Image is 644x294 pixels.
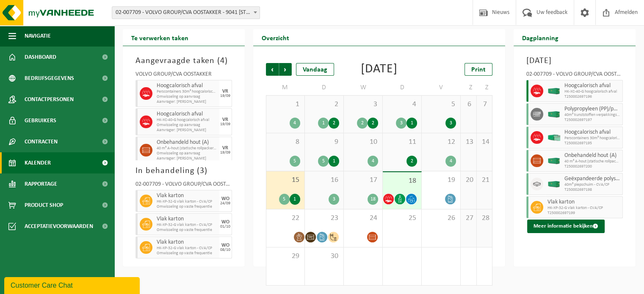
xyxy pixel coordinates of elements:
span: Aanvrager: [PERSON_NAME] [157,128,217,133]
span: Omwisseling op aanvraag [157,94,217,99]
span: 24 [348,214,378,223]
td: Z [461,80,476,95]
span: 17 [348,176,378,185]
span: Geëxpandeerde polystyreen (EPS) verpakking (< 1 m² per stuk), recycleerbaar [564,176,620,182]
span: Onbehandeld hout (A) [157,139,217,146]
span: Print [471,66,486,73]
div: VOLVO GROUP/CVA OOSTAKKER [135,71,232,80]
span: 7 [481,100,488,109]
span: Vlak karton [157,216,217,223]
img: HK-XC-40-GN-00 [547,88,560,94]
span: 5 [426,100,456,109]
span: Vlak karton [157,239,217,246]
div: 4 [290,118,300,129]
span: 16 [309,176,339,185]
span: 29 [271,252,300,261]
span: 40 m³ A-hout (statische rollpacker) - CVA/CP [157,146,217,151]
div: 2 [406,156,417,167]
span: Aanvrager: [PERSON_NAME] [157,99,217,104]
span: Volgende [279,63,292,76]
span: 02-007709 - VOLVO GROUP/CVA OOSTAKKER - 9041 OOSTAKKER, SMALLEHEERWEG 31 [112,6,260,19]
span: 21 [481,176,488,185]
span: 3 [348,100,378,109]
span: HK-XP-32-G vlak karton - CVA/CP [157,246,217,251]
span: Dashboard [25,47,56,68]
span: Kalender [25,152,51,173]
span: Omwisseling op aanvraag [157,151,217,156]
div: 08/10 [220,248,230,252]
h3: Aangevraagde taken ( ) [135,55,232,67]
span: HK-XP-32-G vlak karton - CVA/CP [157,199,217,204]
span: 15 [271,176,300,185]
div: 4 [445,156,456,167]
div: 2 [368,118,378,129]
span: Navigatie [25,25,51,47]
div: 19/09 [220,122,230,126]
span: 26 [426,214,456,223]
div: 02-007709 - VOLVO GROUP/CVA OOSTAKKER - OOSTAKKER [526,71,623,80]
span: HK-XP-32-G vlak karton - CVA/CP [547,206,620,211]
span: Hoogcalorisch afval [564,82,620,89]
span: 13 [465,137,472,147]
div: 2 [357,118,368,129]
span: 18 [387,176,417,186]
div: 3 [445,118,456,129]
td: D [305,80,344,95]
span: Vorige [266,63,279,76]
h3: [DATE] [526,55,623,67]
div: 02-007709 - VOLVO GROUP/CVA OOSTAKKER - OOSTAKKER [135,181,232,190]
div: WO [221,243,229,248]
div: 5 [279,194,290,205]
span: 20 [465,176,472,185]
div: VR [222,146,228,151]
img: HK-XC-40-GN-00 [547,111,560,118]
span: Vlak karton [157,192,217,199]
div: 1 [329,156,339,167]
span: T250002697200 [564,164,620,169]
span: Omwisseling op vaste frequentie [157,251,217,256]
h2: Overzicht [253,29,298,46]
span: 2 [309,100,339,109]
div: 19/09 [220,151,230,155]
div: 4 [368,156,378,167]
div: Vandaag [296,63,334,76]
td: Z [477,80,493,95]
h3: In behandeling ( ) [135,165,232,177]
span: 8 [271,137,300,147]
span: HK-XC-40-G hoogcalorisch afval [157,118,217,123]
span: Omwisseling op vaste frequentie [157,228,217,233]
span: 28 [481,214,488,223]
button: Meer informatie bekijken [527,220,605,233]
div: 1 [318,118,329,129]
span: Hoogcalorisch afval [157,111,217,118]
span: Contracten [25,131,58,152]
span: 1 [271,100,300,109]
div: 01/10 [220,225,230,229]
span: 22 [271,214,300,223]
span: Omwisseling op aanvraag [157,123,217,128]
span: Product Shop [25,195,63,216]
span: Gebruikers [25,110,56,131]
span: HK-XC-40-G hoogcalorisch afval [564,89,620,94]
span: HK-XP-32-G vlak karton - CVA/CP [157,223,217,228]
div: 3 [329,194,339,205]
div: VR [222,117,228,122]
span: 9 [309,137,339,147]
td: V [422,80,461,95]
span: 40m³ kunststoffen verpakkingsstrips/spanbanden - CVA/CP [564,113,620,118]
span: 02-007709 - VOLVO GROUP/CVA OOSTAKKER - 9041 OOSTAKKER, SMALLEHEERWEG 31 [112,7,260,19]
div: 3 [396,118,406,129]
span: Hoogcalorisch afval [564,129,620,136]
div: 19/09 [220,94,230,98]
span: 30 [309,252,339,261]
span: 10 [348,137,378,147]
img: HK-XC-40-GN-00 [547,158,560,164]
div: VR [222,89,228,94]
span: Rapportage [25,173,57,195]
span: Hoogcalorisch afval [157,82,217,89]
td: M [266,80,305,95]
span: Polypropyleen (PP)/polyethyleentereftalaat (PET) spanbanden [564,106,620,113]
span: T250002697197 [564,118,620,123]
div: 24/09 [220,201,230,206]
